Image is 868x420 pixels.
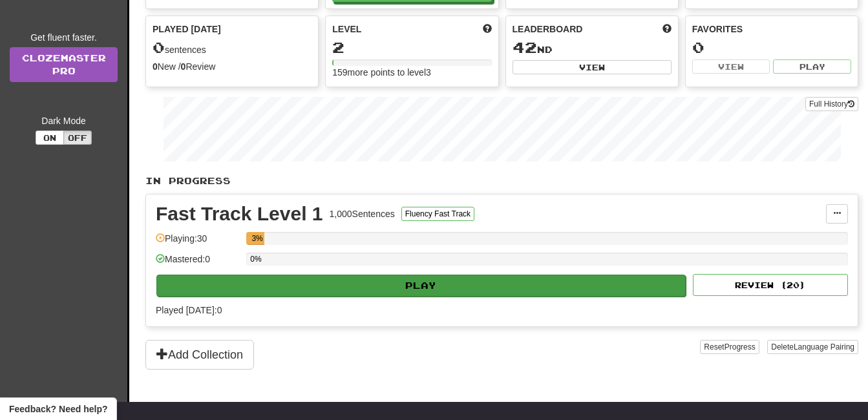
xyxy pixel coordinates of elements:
div: 3% [250,232,264,245]
strong: 0 [181,61,186,72]
button: View [513,60,672,74]
a: ClozemasterPro [10,47,118,82]
span: 42 [513,38,537,56]
button: Add Collection [145,340,254,370]
span: Open feedback widget [9,403,107,415]
div: Dark Mode [10,114,118,127]
button: ResetProgress [700,340,759,354]
span: Played [DATE]: 0 [156,305,222,315]
div: Playing: 30 [156,232,240,253]
div: 2 [332,39,491,56]
div: Fast Track Level 1 [156,204,323,224]
span: Score more points to level up [483,23,492,36]
span: Progress [725,342,756,352]
button: On [36,131,64,145]
button: Play [773,59,851,74]
button: Full History [805,97,858,111]
button: Off [63,131,92,145]
span: This week in points, UTC [662,23,672,36]
p: In Progress [145,174,858,187]
span: Leaderboard [513,23,583,36]
strong: 0 [153,61,158,72]
div: 159 more points to level 3 [332,66,491,79]
div: sentences [153,39,312,56]
span: 0 [153,38,165,56]
span: Language Pairing [794,342,854,352]
div: New / Review [153,60,312,73]
button: Play [156,275,686,297]
span: Played [DATE] [153,23,221,36]
div: 1,000 Sentences [330,207,395,220]
button: DeleteLanguage Pairing [767,340,858,354]
div: Favorites [692,23,851,36]
button: View [692,59,770,74]
span: Level [332,23,361,36]
div: Get fluent faster. [10,31,118,44]
div: 0 [692,39,851,56]
button: Review (20) [693,274,848,296]
button: Fluency Fast Track [401,207,474,221]
div: nd [513,39,672,56]
div: Mastered: 0 [156,253,240,274]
